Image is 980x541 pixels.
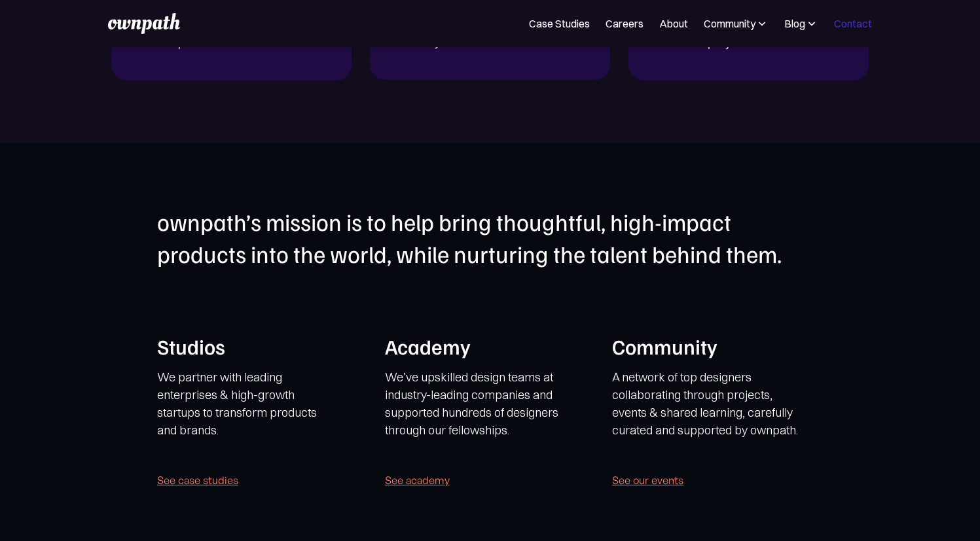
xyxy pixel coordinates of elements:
a: Careers [606,16,644,31]
p: We’ve upskilled design teams at industry-leading companies and supported hundreds of designers th... [385,368,583,439]
a: See our events [612,471,683,489]
p: A network of top designers collaborating through projects, events & shared learning, carefully cu... [612,368,810,439]
h1: Studios [157,332,355,360]
div: Community [704,16,769,31]
div: Blog [784,16,818,31]
p: We partner with leading enterprises & high-growth startups to transform products and brands. ‍ [157,368,335,457]
h1: Community [612,332,810,360]
a: About [659,16,688,31]
a: See case studies [157,471,238,489]
div: Blog [784,16,805,31]
a: Contact [834,16,872,31]
a: See academy [385,471,450,489]
h1: ownpath’s mission is to help bring thoughtful, high-impact products into the world, while nurturi... [157,206,823,270]
h1: Academy [385,332,583,360]
a: Case Studies [529,16,590,31]
div: Community [704,16,755,31]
